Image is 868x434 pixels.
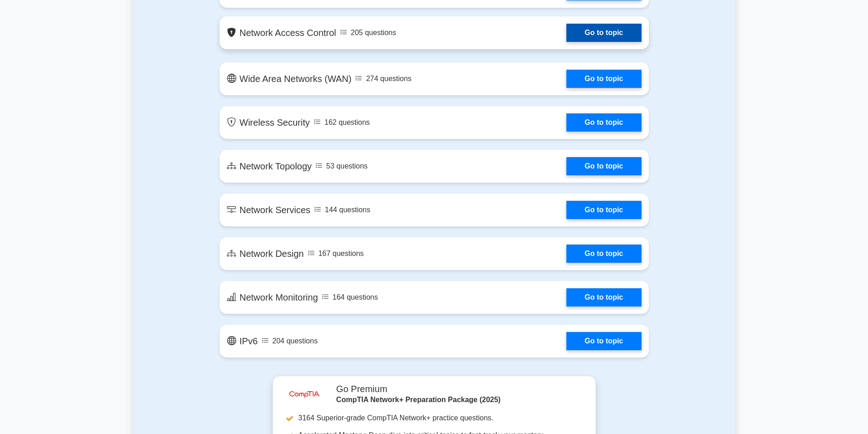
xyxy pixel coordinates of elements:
[566,70,641,88] a: Go to topic
[566,24,641,42] a: Go to topic
[566,201,641,219] a: Go to topic
[566,245,641,263] a: Go to topic
[566,113,641,132] a: Go to topic
[566,288,641,306] a: Go to topic
[566,332,641,350] a: Go to topic
[566,157,641,175] a: Go to topic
